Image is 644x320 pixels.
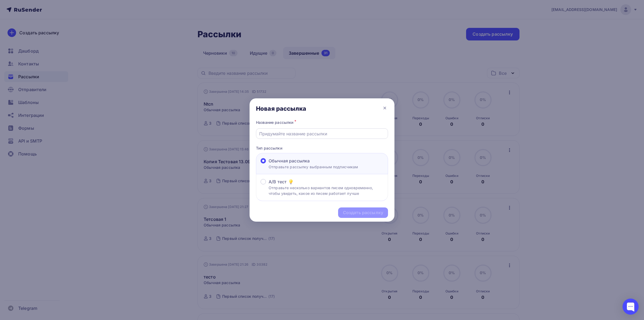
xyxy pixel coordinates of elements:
div: Новая рассылка [256,105,306,112]
input: Придумайте название рассылки [259,131,385,137]
span: Обычная рассылка [269,158,310,164]
span: A/B тест [269,178,287,185]
p: Отправьте рассылку выбранным подписчикам [269,164,358,170]
div: Название рассылки [256,119,388,126]
p: Тип рассылки [256,145,388,151]
p: Отправьте несколько вариантов писем одновременно, чтобы увидеть, какое из писем работает лучше [269,185,383,196]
